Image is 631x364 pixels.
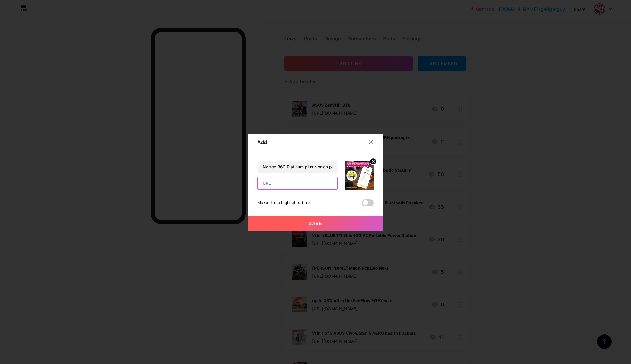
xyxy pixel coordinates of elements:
[248,216,383,231] button: Save
[257,199,311,206] div: Make this a highlighted link
[258,177,337,189] input: URL
[258,161,337,173] input: Title
[309,221,322,226] span: Save
[257,139,267,146] div: Add
[345,161,374,190] img: link_thumbnail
